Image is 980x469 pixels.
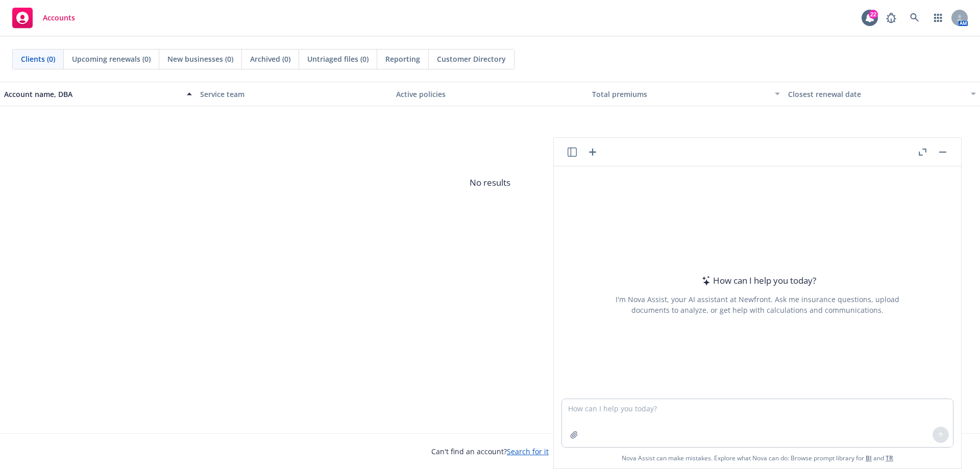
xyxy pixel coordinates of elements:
div: Active policies [396,89,584,100]
a: TR [886,454,893,462]
span: Archived (0) [250,54,290,64]
button: Service team [196,82,392,106]
span: Can't find an account? [431,446,549,457]
span: Accounts [43,14,75,22]
a: Accounts [8,4,79,32]
a: Search [904,8,925,28]
div: Service team [200,89,388,100]
div: How can I help you today? [699,274,816,287]
a: BI [866,454,872,462]
a: Switch app [928,8,948,28]
div: 22 [869,10,878,19]
div: I'm Nova Assist, your AI assistant at Newfront. Ask me insurance questions, upload documents to a... [614,294,901,315]
div: Account name, DBA [4,89,181,100]
span: Reporting [385,54,420,64]
button: Active policies [392,82,588,106]
span: Nova Assist can make mistakes. Explore what Nova can do: Browse prompt library for and [558,448,957,468]
a: Report a Bug [881,8,901,28]
span: Untriaged files (0) [307,54,369,64]
button: Closest renewal date [784,82,980,106]
a: Search for it [507,447,549,456]
span: New businesses (0) [167,54,233,64]
span: Clients (0) [21,54,55,64]
button: Total premiums [588,82,784,106]
span: Upcoming renewals (0) [72,54,151,64]
span: Customer Directory [437,54,506,64]
div: Total premiums [592,89,769,100]
div: Closest renewal date [788,89,965,100]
